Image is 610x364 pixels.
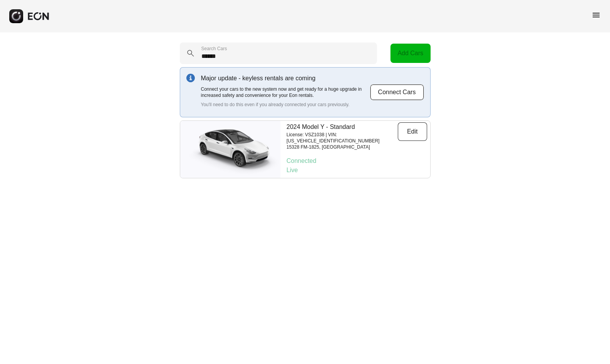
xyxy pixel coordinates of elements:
[370,84,424,100] button: Connect Cars
[287,166,427,175] p: Live
[180,124,280,174] img: car
[201,46,227,52] label: Search Cars
[398,122,427,141] button: Edit
[287,132,398,144] p: License: VSZ1038 | VIN: [US_VEHICLE_IDENTIFICATION_NUMBER]
[201,102,370,108] p: You'll need to do this even if you already connected your cars previously.
[201,86,370,98] p: Connect your cars to the new system now and get ready for a huge upgrade in increased safety and ...
[591,10,601,20] span: menu
[287,156,427,166] p: Connected
[201,74,370,83] p: Major update - keyless rentals are coming
[287,122,398,132] p: 2024 Model Y - Standard
[287,144,398,150] p: 15328 FM-1825, [GEOGRAPHIC_DATA]
[186,74,195,82] img: info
